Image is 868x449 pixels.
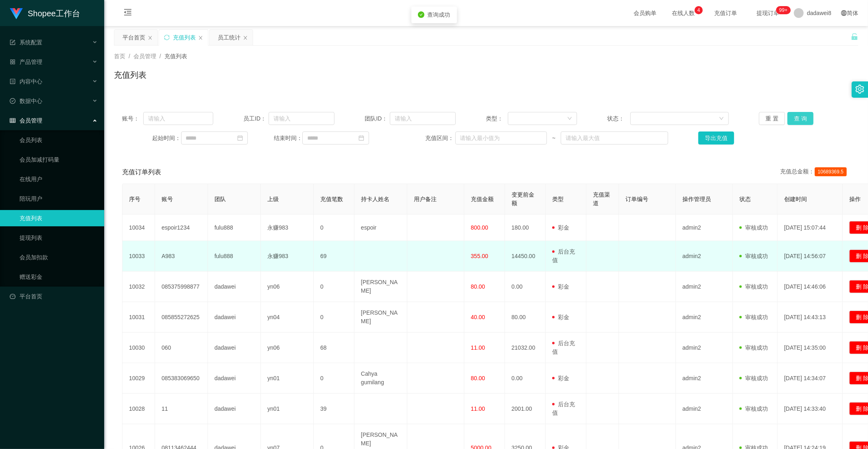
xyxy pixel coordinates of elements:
[593,191,610,206] span: 充值渠道
[143,112,213,125] input: 请输入
[237,135,243,141] i: 图标: calendar
[10,118,15,123] i: 图标: table
[122,394,155,424] td: 10028
[787,112,813,125] button: 查 询
[148,35,153,40] i: 图标: close
[552,340,575,355] span: 后台充值
[390,112,456,125] input: 请输入
[710,10,741,16] span: 充值订单
[739,283,768,290] span: 审核成功
[505,215,546,241] td: 180.00
[314,272,354,302] td: 0
[739,314,768,320] span: 审核成功
[122,363,155,394] td: 10029
[815,167,847,176] span: 10689369.5
[10,59,42,65] span: 产品管理
[155,241,208,272] td: A983
[10,288,98,304] a: 图标: dashboard平台首页
[778,241,843,272] td: [DATE] 14:56:07
[274,134,302,142] span: 结束时间：
[778,333,843,363] td: [DATE] 14:35:00
[759,112,785,125] button: 重 置
[122,167,161,177] span: 充值订单列表
[114,0,142,26] i: 图标: menu-fold
[784,196,807,202] span: 创建时间
[676,272,733,302] td: admin2
[164,53,187,59] span: 充值列表
[122,241,155,272] td: 10033
[261,302,314,333] td: yn04
[418,11,424,18] i: icon: check-circle
[208,363,261,394] td: dadawei
[122,333,155,363] td: 10030
[10,117,42,124] span: 会员管理
[512,191,534,206] span: 变更前金额
[505,363,546,394] td: 0.00
[10,98,42,104] span: 数据中心
[122,302,155,333] td: 10031
[20,151,98,168] a: 会员加减打码量
[855,85,864,94] i: 图标: setting
[354,363,407,394] td: Cahya gumilang
[214,196,226,202] span: 团队
[129,53,130,59] span: /
[668,10,699,16] span: 在线人数
[155,215,208,241] td: espoir1234
[552,314,569,320] span: 彩金
[552,196,564,202] span: 类型
[261,215,314,241] td: 永赚983
[505,302,546,333] td: 80.00
[359,135,364,141] i: 图标: calendar
[365,114,390,123] span: 团队ID：
[314,333,354,363] td: 68
[208,302,261,333] td: dadawei
[218,30,241,45] div: 员工统计
[261,272,314,302] td: yn06
[561,131,668,145] input: 请输入最大值
[505,333,546,363] td: 21032.00
[20,230,98,246] a: 提现列表
[414,196,437,202] span: 用户备注
[314,241,354,272] td: 69
[354,272,407,302] td: [PERSON_NAME]
[208,241,261,272] td: fulu888
[173,30,196,45] div: 充值列表
[314,215,354,241] td: 0
[269,112,335,125] input: 请输入
[10,78,42,85] span: 内容中心
[739,253,768,259] span: 审核成功
[567,116,572,122] i: 图标: down
[129,196,140,202] span: 序号
[114,69,146,81] h1: 充值列表
[625,196,648,202] span: 订单编号
[778,272,843,302] td: [DATE] 14:46:06
[682,196,711,202] span: 操作管理员
[676,333,733,363] td: admin2
[10,10,80,16] a: Shopee工作台
[361,196,389,202] span: 持卡人姓名
[261,333,314,363] td: yn06
[10,59,15,65] i: 图标: appstore-o
[849,196,861,202] span: 操作
[739,344,768,351] span: 审核成功
[122,272,155,302] td: 10032
[261,241,314,272] td: 永赚983
[505,241,546,272] td: 14450.00
[314,363,354,394] td: 0
[20,171,98,187] a: 在线用户
[122,215,155,241] td: 10034
[778,363,843,394] td: [DATE] 14:34:07
[505,394,546,424] td: 2001.00
[314,302,354,333] td: 0
[320,196,343,202] span: 充值笔数
[354,302,407,333] td: [PERSON_NAME]
[162,196,173,202] span: 账号
[851,33,858,40] i: 图标: unlock
[739,405,768,412] span: 审核成功
[155,302,208,333] td: 085855272625
[122,114,143,123] span: 账号：
[20,191,98,207] a: 陪玩用户
[114,53,125,59] span: 首页
[155,394,208,424] td: 11
[739,224,768,231] span: 审核成功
